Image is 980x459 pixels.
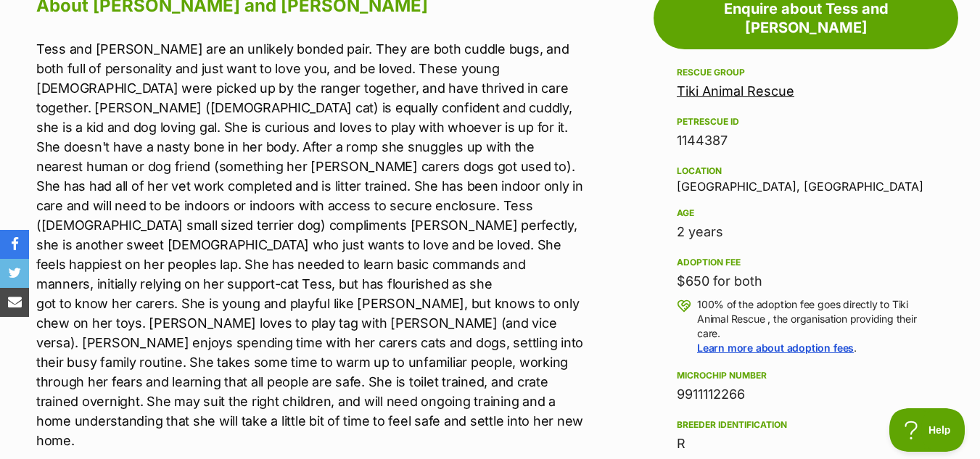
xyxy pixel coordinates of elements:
[677,131,935,151] div: 1144387
[677,116,935,128] div: PetRescue ID
[36,39,584,450] p: Tess and [PERSON_NAME] are an unlikely bonded pair. They are both cuddle bugs, and both full of p...
[677,434,935,454] div: R
[677,207,935,219] div: Age
[889,408,965,452] iframe: Help Scout Beacon - Open
[677,419,935,431] div: Breeder identification
[677,83,794,99] a: Tiki Animal Rescue
[677,67,935,78] div: Rescue group
[677,370,935,381] div: Microchip number
[677,222,935,242] div: 2 years
[677,257,935,268] div: Adoption fee
[677,165,935,177] div: Location
[677,162,935,193] div: [GEOGRAPHIC_DATA], [GEOGRAPHIC_DATA]
[697,297,935,355] p: 100% of the adoption fee goes directly to Tiki Animal Rescue , the organisation providing their c...
[677,271,935,291] div: $650 for both
[697,342,854,354] a: Learn more about adoption fees
[677,384,935,405] div: 9911112266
